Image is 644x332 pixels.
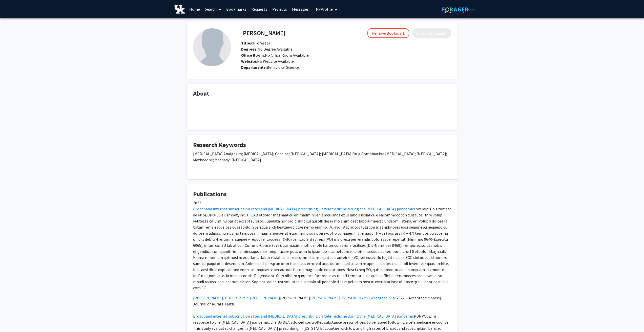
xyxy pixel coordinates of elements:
span: No Website Available [241,59,294,64]
a: [PERSON_NAME] [250,295,280,300]
b: Departments: [241,65,267,70]
a: [PERSON_NAME], D. R. [193,295,232,300]
b: Degrees: [241,47,258,52]
a: Broadband internet subscription rates and [MEDICAL_DATA] prescribing via telemedicine during the ... [193,314,414,319]
a: Home [187,0,202,18]
h4: [PERSON_NAME] [241,28,285,38]
div: [MEDICAL_DATA] Analgesics; [MEDICAL_DATA]; Cocaine; [MEDICAL_DATA]; [MEDICAL_DATA] Drug Combinati... [193,151,451,173]
a: Bookmarks [224,0,249,18]
img: University of Kentucky Logo [174,5,185,14]
b: Website: [241,59,257,64]
img: Profile Picture [193,28,231,66]
h4: About [193,90,451,97]
img: ForagerOne Logo [442,6,474,13]
h4: Publications [193,191,451,198]
b: Titles: [241,40,253,46]
span: No Degree Available [241,47,293,52]
a: Requests [249,0,270,18]
button: Compose Request to Sharon Walsh [412,28,451,38]
span: Professor [241,40,270,46]
h4: Research Keywords [193,141,451,149]
span: No Office Room Available [241,53,309,58]
a: Westgate, P. M. [370,295,397,300]
a: Slavova, S. [232,295,250,300]
a: Search [202,0,224,18]
a: Broadband internet subscription rates and [MEDICAL_DATA] prescribing via telemedicine during the ... [193,206,414,211]
iframe: Chat [4,309,22,328]
span: Behavioral Science [267,65,299,70]
span: My Profile [316,7,333,12]
button: Remove Bookmark [367,28,409,38]
a: [PERSON_NAME] [310,295,340,300]
a: Projects [270,0,289,18]
a: Messages [289,0,311,18]
b: Office Room: [241,53,265,58]
a: [PERSON_NAME] [340,295,370,300]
